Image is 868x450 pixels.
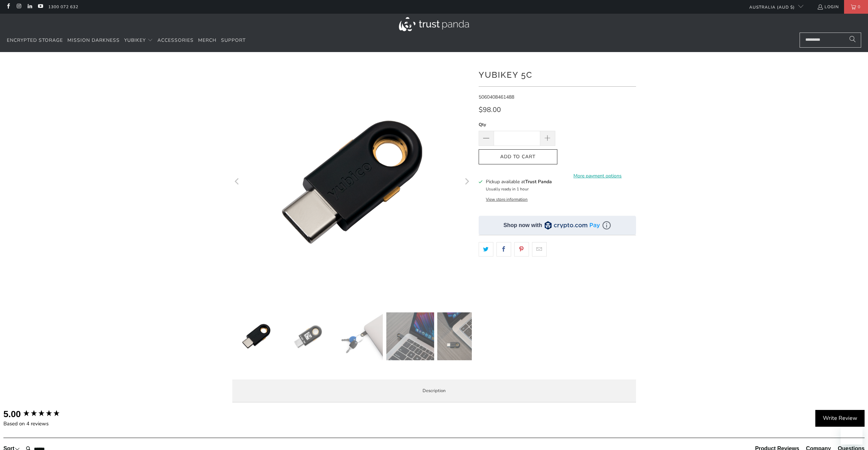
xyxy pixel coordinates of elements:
[335,312,383,360] img: YubiKey 5C - Trust Panda
[844,33,861,48] button: Search
[399,17,469,31] img: Trust Panda Australia
[486,154,550,160] span: Add to Cart
[284,312,332,360] img: YubiKey 5C - Trust Panda
[525,178,552,185] b: Trust Panda
[232,62,243,302] button: Previous
[3,408,75,420] div: Overall product rating out of 5: 5.00
[504,222,542,229] div: Shop now with
[3,408,21,420] div: 5.00
[479,94,514,100] span: 5060408461488
[124,37,146,43] span: YubiKey
[124,33,153,49] summary: YubiKey
[496,242,511,257] a: Share this on Facebook
[37,4,43,10] a: Trust Panda Australia on YouTube
[386,312,434,360] img: YubiKey 5C - Trust Panda
[479,105,501,114] span: $98.00
[157,33,194,49] a: Accessories
[198,37,217,43] span: Merch
[486,197,528,202] button: View store information
[221,37,246,43] span: Support
[232,379,636,402] label: Description
[841,423,863,445] iframe: Button to launch messaging window
[67,37,120,43] span: Mission Darkness
[7,33,246,49] nav: Translation missing: en.navigation.header.main_nav
[232,62,472,302] a: YubiKey 5C - Trust Panda
[559,172,636,180] a: More payment options
[232,312,280,360] img: YubiKey 5C - Trust Panda
[7,33,63,49] a: Encrypted Storage
[198,33,217,49] a: Merch
[514,242,529,257] a: Share this on Pinterest
[27,4,33,10] a: Trust Panda Australia on LinkedIn
[437,312,485,360] img: YubiKey 5C - Trust Panda
[7,37,63,43] span: Encrypted Storage
[817,3,839,11] a: Login
[479,149,557,165] button: Add to Cart
[67,33,120,49] a: Mission Darkness
[479,67,636,81] h1: YubiKey 5C
[5,4,11,10] a: Trust Panda Australia on Facebook
[486,178,552,185] h3: Pickup available at
[221,33,246,49] a: Support
[479,121,555,128] label: Qty
[157,37,194,43] span: Accessories
[16,4,22,10] a: Trust Panda Australia on Instagram
[800,33,861,48] input: Search...
[532,242,547,257] a: Email this to a friend
[461,62,472,302] button: Next
[486,186,529,192] small: Usually ready in 1 hour
[3,420,75,427] div: Based on 4 reviews
[48,3,78,11] a: 1300 072 632
[23,409,60,418] div: 5.00 star rating
[479,242,493,257] a: Share this on Twitter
